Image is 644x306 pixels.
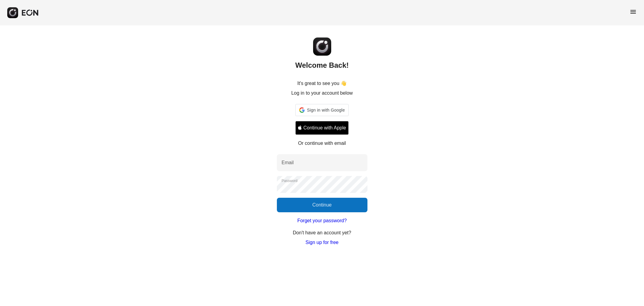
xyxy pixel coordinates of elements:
[630,8,637,15] span: menu
[295,104,349,116] div: Sign in with Google
[293,229,351,236] p: Don't have an account yet?
[291,90,353,97] p: Log in to your account below
[298,140,346,147] p: Or continue with email
[307,106,345,114] span: Sign in with Google
[306,239,338,246] a: Sign up for free
[297,217,347,224] a: Forget your password?
[295,121,349,135] button: Signin with apple ID
[282,159,294,166] label: Email
[297,80,347,87] p: It's great to see you 👋
[295,60,349,70] h2: Welcome Back!
[282,178,298,183] label: Password
[277,198,367,212] button: Continue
